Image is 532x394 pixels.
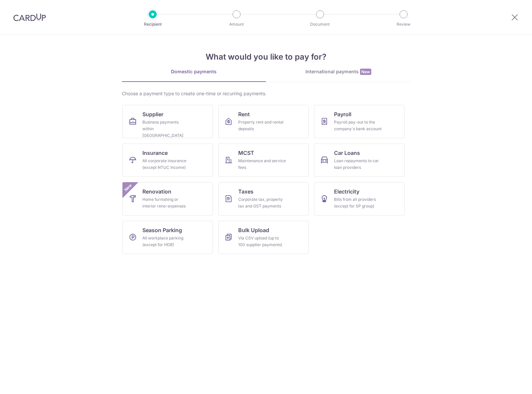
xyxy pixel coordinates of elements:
[218,105,309,138] a: RentProperty rent and rental deposits
[142,188,171,196] span: Renovation
[122,182,133,193] span: New
[142,149,168,157] span: Insurance
[122,105,213,138] a: SupplierBusiness payments within [GEOGRAPHIC_DATA]
[142,226,182,234] span: Season Parking
[295,21,345,28] p: Document
[142,235,190,248] div: All workplace parking (except for HDB)
[334,110,351,118] span: Payroll
[379,21,428,28] p: Review
[334,119,382,132] div: Payroll pay-out to the company's bank account
[266,68,411,75] div: International payments
[238,119,286,132] div: Property rent and rental deposits
[360,69,371,75] span: New
[238,158,286,171] div: Maintenance and service fees
[218,144,309,177] a: MCSTMaintenance and service fees
[128,21,177,28] p: Recipient
[122,182,213,215] a: RenovationHome furnishing or interior reno-expensesNew
[122,51,411,63] h4: What would you like to pay for?
[142,110,163,118] span: Supplier
[13,13,46,21] img: CardUp
[238,235,286,248] div: Via CSV upload (up to 100 supplier payments)
[334,188,359,196] span: Electricity
[122,221,213,254] a: Season ParkingAll workplace parking (except for HDB)
[122,144,213,177] a: InsuranceAll corporate insurance (except NTUC Income)
[238,110,250,118] span: Rent
[142,119,190,139] div: Business payments within [GEOGRAPHIC_DATA]
[334,149,360,157] span: Car Loans
[238,226,269,234] span: Bulk Upload
[238,149,254,157] span: MCST
[122,68,266,75] div: Domestic payments
[218,182,309,215] a: TaxesCorporate tax, property tax and GST payments
[489,374,525,391] iframe: Opens a widget where you can find more information
[334,196,382,209] div: Bills from all providers (except for SP group)
[314,105,405,138] a: PayrollPayroll pay-out to the company's bank account
[238,188,254,196] span: Taxes
[142,196,190,209] div: Home furnishing or interior reno-expenses
[122,90,411,97] div: Choose a payment type to create one-time or recurring payments.
[314,182,405,215] a: ElectricityBills from all providers (except for SP group)
[212,21,261,28] p: Amount
[218,221,309,254] a: Bulk UploadVia CSV upload (up to 100 supplier payments)
[238,196,286,209] div: Corporate tax, property tax and GST payments
[314,144,405,177] a: Car LoansLoan repayments to car loan providers
[142,158,190,171] div: All corporate insurance (except NTUC Income)
[334,158,382,171] div: Loan repayments to car loan providers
